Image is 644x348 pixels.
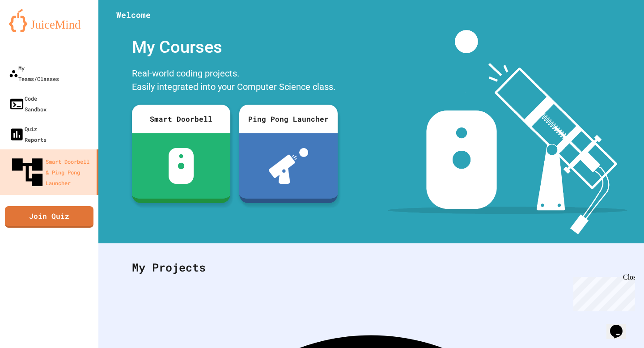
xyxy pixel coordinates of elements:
div: Code Sandbox [9,93,47,115]
div: My Projects [123,250,619,285]
img: sdb-white.svg [169,148,194,184]
img: ppl-with-ball.png [269,148,309,184]
div: My Teams/Classes [9,63,59,84]
div: My Courses [127,30,342,64]
iframe: chat widget [570,273,635,311]
div: Quiz Reports [9,123,47,145]
iframe: chat widget [606,312,635,339]
img: banner-image-my-projects.png [388,30,627,234]
img: logo-orange.svg [9,9,89,32]
div: Chat with us now!Close [4,4,62,57]
div: Ping Pong Launcher [239,105,338,133]
a: Join Quiz [5,206,93,228]
div: Smart Doorbell [132,105,230,133]
div: Smart Doorbell & Ping Pong Launcher [9,154,93,191]
div: Real-world coding projects. Easily integrated into your Computer Science class. [127,64,342,98]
